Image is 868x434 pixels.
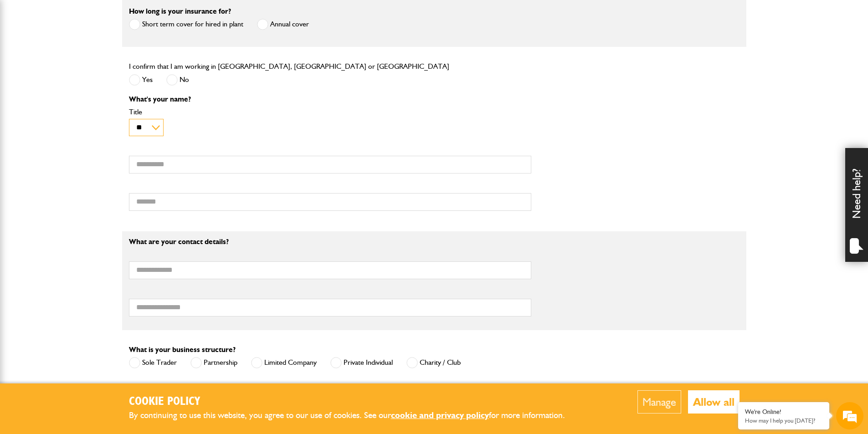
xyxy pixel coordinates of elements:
[149,5,171,26] div: Minimize live chat window
[745,408,822,416] div: We're Online!
[129,63,449,70] label: I confirm that I am working in [GEOGRAPHIC_DATA], [GEOGRAPHIC_DATA] or [GEOGRAPHIC_DATA]
[129,96,531,103] p: What's your name?
[745,417,822,424] p: How may I help you today?
[637,390,681,414] button: Manage
[391,410,489,420] a: cookie and privacy policy
[12,84,166,104] input: Enter your last name
[845,148,868,262] div: Need help?
[129,74,153,86] label: Yes
[166,74,189,86] label: No
[47,51,153,63] div: Chat with us now
[15,51,38,63] img: d_20077148190_company_1631870298795_20077148190
[12,165,166,273] textarea: Type your message and hit 'Enter'
[257,19,309,30] label: Annual cover
[129,8,231,15] label: How long is your insurance for?
[129,395,580,409] h2: Cookie Policy
[129,108,531,116] label: Title
[129,357,177,368] label: Sole Trader
[406,357,461,368] label: Charity / Club
[124,281,165,293] em: Start Chat
[129,346,236,353] label: What is your business structure?
[330,357,393,368] label: Private Individual
[129,408,580,423] p: By continuing to use this website, you agree to our use of cookies. See our for more information.
[129,19,243,30] label: Short term cover for hired in plant
[190,357,237,368] label: Partnership
[688,390,740,414] button: Allow all
[251,357,317,368] label: Limited Company
[129,238,531,245] p: What are your contact details?
[12,111,166,131] input: Enter your email address
[12,138,166,158] input: Enter your phone number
